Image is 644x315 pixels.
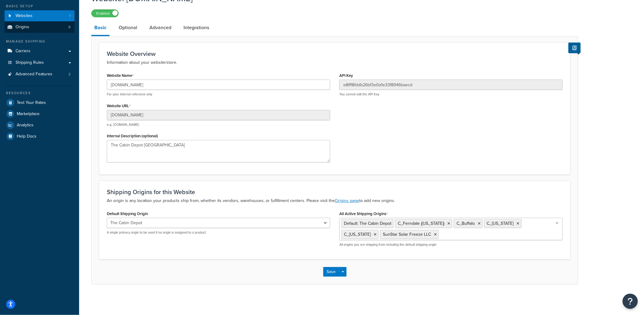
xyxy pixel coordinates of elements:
span: Websites [16,13,33,19]
span: Help Docs [17,134,37,139]
span: C_Buffalo [457,220,475,227]
span: Origins [16,25,29,30]
input: XDL713J089NBV22 [339,80,563,90]
p: All origins you are shipping from including the default shipping origin [339,242,563,247]
label: Default Shipping Origin [107,211,148,216]
button: Show Help Docs [569,43,581,53]
button: Save [323,267,340,277]
p: Information about your website/store. [107,59,563,66]
label: Enabled [92,10,118,17]
div: Manage Shipping [5,39,75,44]
p: An origin is any location your products ship from, whether its vendors, warehouses, or fulfillmen... [107,197,563,204]
span: C_[US_STATE] [344,231,371,238]
a: Marketplace [5,108,75,119]
span: Test Your Rates [17,100,46,105]
span: Shipping Rules [16,60,44,65]
a: Help Docs [5,131,75,142]
li: Websites [5,10,75,22]
span: Analytics [17,123,33,128]
span: 1 [69,13,71,19]
a: Websites1 [5,10,75,22]
div: Resources [5,91,75,96]
li: Advanced Features [5,69,75,80]
a: Optional [116,20,140,35]
label: API Key [339,73,353,78]
a: Advanced Features2 [5,69,75,80]
span: SunStar Solar Freeze LLC [383,231,431,238]
h3: Shipping Origins for this Website [107,189,563,195]
label: All Active Shipping Origins [339,211,388,216]
span: 6 [68,25,71,30]
label: Website URL [107,104,131,108]
a: Origins page [335,197,359,204]
label: Internal Description (optional) [107,134,158,138]
textarea: The Cabin Depot [GEOGRAPHIC_DATA] [107,140,330,163]
span: Default: The Cabin Depot [344,220,391,227]
span: Carriers [16,49,30,54]
p: For your internal reference only [107,92,330,97]
a: Integrations [180,20,212,35]
span: C_Ferndale ([US_STATE]) [398,220,444,227]
a: Analytics [5,120,75,131]
span: 2 [68,72,71,77]
a: Advanced [146,20,174,35]
a: Carriers [5,46,75,57]
p: A single primary origin to be used if no origin is assigned to a product [107,230,330,235]
span: Advanced Features [16,72,52,77]
div: Basic Setup [5,4,75,9]
label: Website Name [107,73,134,78]
p: You cannot edit the API Key [339,92,563,97]
span: Marketplace [17,111,40,117]
a: Origins6 [5,22,75,33]
a: Test Your Rates [5,97,75,108]
a: Basic [91,20,110,36]
button: Open Resource Center [623,294,638,309]
h3: Website Overview [107,50,563,57]
p: e.g. [DOMAIN_NAME] [107,122,330,127]
li: Origins [5,22,75,33]
a: Shipping Rules [5,57,75,68]
span: C_[US_STATE] [487,220,514,227]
